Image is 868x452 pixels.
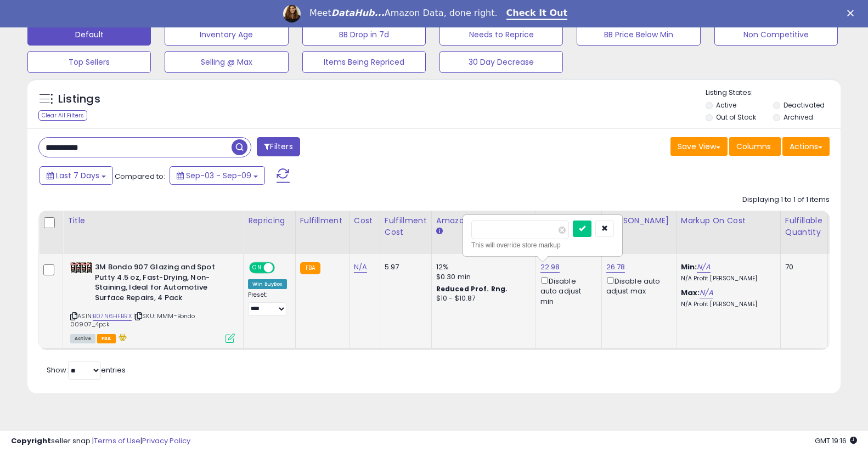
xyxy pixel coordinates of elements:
[47,365,126,375] span: Show: entries
[436,215,531,227] div: Amazon Fees
[250,263,264,273] span: ON
[70,334,95,343] span: All listings currently available for purchase on Amazon
[95,262,228,306] b: 3M Bondo 907 Glazing and Spot Putty 4.5 oz, Fast-Drying, Non-Staining, Ideal for Automotive Surfa...
[354,262,367,273] a: N/A
[729,137,781,156] button: Columns
[93,312,132,321] a: B07N6HFBRX
[540,275,593,307] div: Disable auto adjust min
[606,215,672,227] div: [PERSON_NAME]
[142,436,190,446] a: Privacy Policy
[471,240,614,251] div: This will override store markup
[27,51,151,73] button: Top Sellers
[742,195,830,205] div: Displaying 1 to 1 of 1 items
[736,141,771,152] span: Columns
[283,5,301,22] img: Profile image for Georgie
[681,262,697,272] b: Min:
[300,262,320,274] small: FBA
[681,301,772,308] p: N/A Profit [PERSON_NAME]
[170,166,265,185] button: Sep-03 - Sep-09
[186,170,251,181] span: Sep-03 - Sep-09
[40,166,113,185] button: Last 7 Days
[38,110,87,121] div: Clear All Filters
[385,262,423,272] div: 5.97
[577,24,700,46] button: BB Price Below Min
[67,215,239,227] div: Title
[714,24,838,46] button: Non Competitive
[56,170,99,181] span: Last 7 Days
[540,262,560,273] a: 22.98
[97,334,116,343] span: FBA
[436,272,527,282] div: $0.30 min
[248,215,291,227] div: Repricing
[436,294,527,303] div: $10 - $10.87
[248,279,287,289] div: Win BuyBox
[815,436,857,446] span: 2025-09-17 19:16 GMT
[300,215,345,227] div: Fulfillment
[716,112,756,122] label: Out of Stock
[784,100,825,110] label: Deactivated
[606,262,625,273] a: 26.78
[70,262,92,274] img: 51cAFC1Q7vL._SL40_.jpg
[70,262,235,342] div: ASIN:
[273,263,291,273] span: OFF
[248,291,287,316] div: Preset:
[309,8,498,19] div: Meet Amazon Data, done right.
[697,262,710,273] a: N/A
[385,215,427,238] div: Fulfillment Cost
[670,137,728,156] button: Save View
[302,24,426,46] button: BB Drop in 7d
[676,211,780,254] th: The percentage added to the cost of goods (COGS) that forms the calculator for Min & Max prices.
[706,88,841,98] p: Listing States:
[785,215,823,238] div: Fulfillable Quantity
[439,51,563,73] button: 30 Day Decrease
[700,287,713,298] a: N/A
[681,275,772,282] p: N/A Profit [PERSON_NAME]
[847,10,858,16] div: Close
[436,262,527,272] div: 12%
[681,215,776,227] div: Markup on Cost
[70,312,195,328] span: | SKU: MMM-Bondo 00907_4pck
[785,262,819,272] div: 70
[439,24,563,46] button: Needs to Reprice
[116,334,127,341] i: hazardous material
[257,137,300,156] button: Filters
[27,24,151,46] button: Default
[331,8,385,18] i: DataHub...
[784,112,813,122] label: Archived
[11,436,190,447] div: seller snap | |
[165,24,288,46] button: Inventory Age
[716,100,736,110] label: Active
[436,227,443,236] small: Amazon Fees.
[506,8,568,20] a: Check It Out
[165,51,288,73] button: Selling @ Max
[606,275,668,296] div: Disable auto adjust max
[302,51,426,73] button: Items Being Repriced
[58,92,100,107] h5: Listings
[782,137,830,156] button: Actions
[94,436,140,446] a: Terms of Use
[354,215,375,227] div: Cost
[681,287,700,298] b: Max:
[11,436,51,446] strong: Copyright
[436,284,508,293] b: Reduced Prof. Rng.
[115,171,165,182] span: Compared to:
